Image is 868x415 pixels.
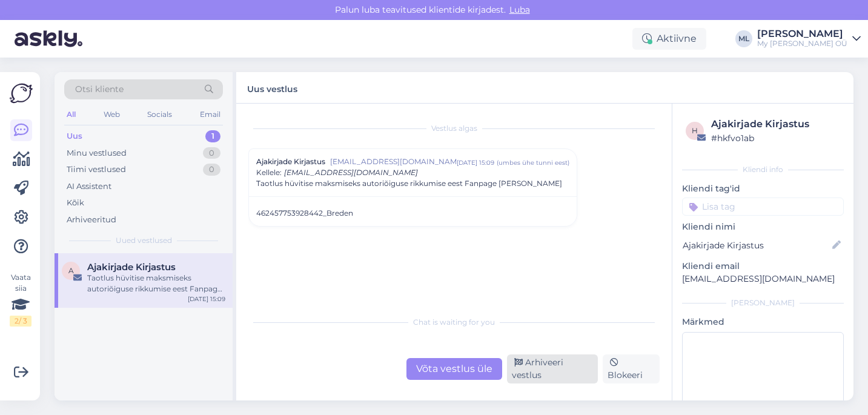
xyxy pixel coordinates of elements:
[506,4,534,15] span: Luba
[757,29,847,39] div: [PERSON_NAME]
[188,294,225,304] div: [DATE] 15:09
[203,164,220,176] div: 0
[682,260,844,273] p: Kliendi email
[145,107,174,122] div: Socials
[67,164,126,176] div: Tiimi vestlused
[248,123,660,134] div: Vestlus algas
[682,164,844,175] div: Kliendi info
[507,354,598,383] div: Arhiveeri vestlus
[203,147,220,159] div: 0
[711,117,840,131] div: Ajakirjade Kirjastus
[735,30,752,47] div: ML
[256,156,325,167] span: Ajakirjade Kirjastus
[692,126,698,135] span: h
[603,354,660,383] div: Blokeeri
[75,83,124,96] span: Otsi kliente
[248,317,660,328] div: Chat is waiting for you
[205,130,220,142] div: 1
[682,221,844,233] p: Kliendi nimi
[68,266,74,275] span: A
[87,262,176,273] span: Ajakirjade Kirjastus
[284,168,418,177] span: [EMAIL_ADDRESS][DOMAIN_NAME]
[682,297,844,308] div: [PERSON_NAME]
[682,316,844,328] p: Märkmed
[256,178,562,189] span: Taotlus hüvitise maksmiseks autoriõiguse rikkumise eest Fanpage [PERSON_NAME]
[757,29,861,48] a: [PERSON_NAME]My [PERSON_NAME] OÜ
[64,107,78,122] div: All
[682,182,844,195] p: Kliendi tag'id
[10,82,33,105] img: Askly Logo
[67,181,111,193] div: AI Assistent
[682,273,844,285] p: [EMAIL_ADDRESS][DOMAIN_NAME]
[67,147,127,159] div: Minu vestlused
[683,239,830,252] input: Lisa nimi
[406,358,502,380] div: Võta vestlus üle
[711,131,840,145] div: # hkfvo1ab
[67,130,82,142] div: Uus
[497,158,569,167] div: ( umbes ühe tunni eest )
[87,273,225,294] div: Taotlus hüvitise maksmiseks autoriõiguse rikkumise eest Fanpage [PERSON_NAME]
[457,158,494,167] div: [DATE] 15:09
[116,235,172,246] span: Uued vestlused
[101,107,122,122] div: Web
[330,156,457,167] span: [EMAIL_ADDRESS][DOMAIN_NAME]
[10,272,31,327] div: Vaata siia
[67,214,116,226] div: Arhiveeritud
[197,107,223,122] div: Email
[247,79,297,96] label: Uus vestlus
[632,28,706,50] div: Aktiivne
[67,197,84,209] div: Kõik
[10,316,31,327] div: 2 / 3
[256,168,282,177] span: Kellele :
[256,208,569,219] div: 462457753928442_Breden
[757,39,847,48] div: My [PERSON_NAME] OÜ
[682,198,844,216] input: Lisa tag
